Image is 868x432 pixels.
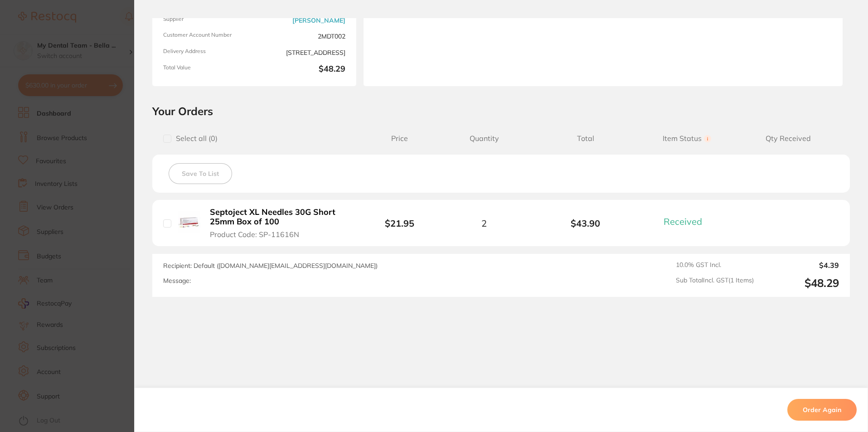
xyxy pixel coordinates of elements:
[163,16,251,25] span: Supplier
[169,163,232,184] button: Save To List
[210,208,350,226] b: Septoject XL Needles 30G Short 25mm Box of 100
[258,64,345,75] b: $48.29
[676,277,754,290] span: Sub Total Incl. GST ( 1 Items)
[787,399,857,421] button: Order Again
[163,48,251,57] span: Delivery Address
[163,64,251,75] span: Total Value
[163,262,378,270] span: Recipient: Default ( [DOMAIN_NAME][EMAIL_ADDRESS][DOMAIN_NAME] )
[258,32,345,41] span: 2MDT002
[292,17,345,24] a: [PERSON_NAME]
[481,218,487,228] span: 2
[664,216,702,227] span: Received
[178,211,200,233] img: Septoject XL Needles 30G Short 25mm Box of 100
[535,218,636,228] b: $43.90
[171,134,218,143] span: Select all ( 0 )
[761,261,839,269] output: $4.39
[433,134,535,143] span: Quantity
[258,48,345,57] span: [STREET_ADDRESS]
[152,104,850,118] h2: Your Orders
[737,134,839,143] span: Qty Received
[535,134,636,143] span: Total
[761,277,839,290] output: $48.29
[207,207,353,239] button: Septoject XL Needles 30G Short 25mm Box of 100 Product Code: SP-11616N
[676,261,754,269] span: 10.0 % GST Incl.
[385,218,414,229] b: $21.95
[163,277,191,285] label: Message:
[636,134,738,143] span: Item Status
[210,230,299,238] span: Product Code: SP-11616N
[661,216,713,227] button: Received
[163,32,251,41] span: Customer Account Number
[366,134,433,143] span: Price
